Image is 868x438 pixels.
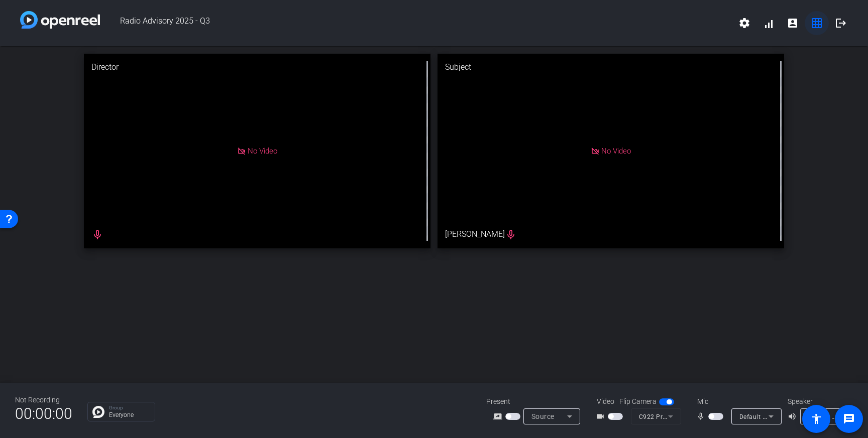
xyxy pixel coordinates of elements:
[486,396,587,407] div: Present
[531,412,555,420] span: Source
[619,396,657,407] span: Flip Camera
[696,410,708,422] mat-icon: mic_none
[92,406,104,418] img: Chat Icon
[493,410,505,422] mat-icon: screen_share_outline
[756,11,781,35] button: signal_cellular_alt
[596,410,608,422] mat-icon: videocam_outline
[248,147,277,156] span: No Video
[109,405,150,410] p: Group
[15,395,72,405] div: Not Recording
[15,401,72,426] span: 00:00:00
[788,410,800,422] mat-icon: volume_up
[835,17,847,29] mat-icon: logout
[20,11,100,29] img: white-gradient.svg
[100,11,732,35] span: Radio Advisory 2025 - Q3
[811,17,823,29] mat-icon: grid_on
[788,396,848,407] div: Speaker
[84,54,430,81] div: Director
[843,413,855,425] mat-icon: message
[787,17,799,29] mat-icon: account_box
[687,396,788,407] div: Mic
[738,17,750,29] mat-icon: settings
[597,396,614,407] span: Video
[810,413,822,425] mat-icon: accessibility
[109,412,150,418] p: Everyone
[438,54,784,81] div: Subject
[601,147,631,156] span: No Video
